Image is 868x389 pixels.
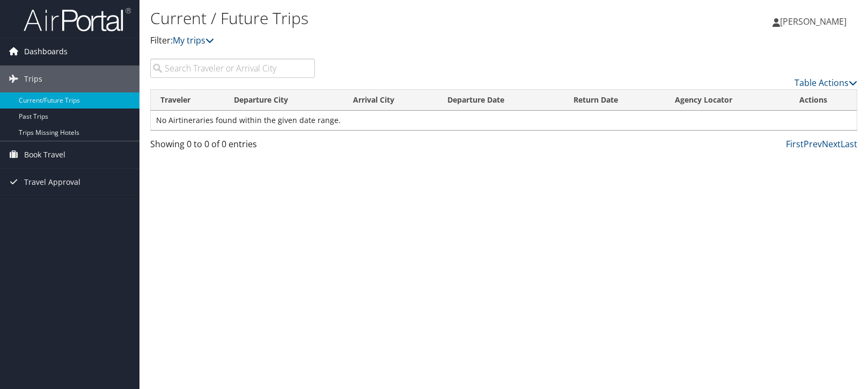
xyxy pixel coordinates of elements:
th: Departure Date: activate to sort column descending [438,90,564,111]
a: Prev [804,138,822,150]
th: Return Date: activate to sort column ascending [564,90,665,111]
a: Last [841,138,857,150]
input: Search Traveler or Arrival City [150,59,315,78]
th: Arrival City: activate to sort column ascending [343,90,438,111]
th: Actions [790,90,857,111]
a: First [786,138,804,150]
h1: Current / Future Trips [150,7,622,30]
span: Travel Approval [24,169,80,196]
div: Showing 0 to 0 of 0 entries [150,138,315,156]
span: Trips [24,66,42,92]
p: Filter: [150,34,622,48]
a: Next [822,138,841,150]
td: No Airtineraries found within the given date range. [151,111,857,130]
a: Table Actions [795,77,857,89]
th: Departure City: activate to sort column ascending [224,90,344,111]
span: Book Travel [24,141,65,168]
th: Traveler: activate to sort column ascending [151,90,224,111]
span: Dashboards [24,38,68,65]
span: [PERSON_NAME] [780,16,847,27]
a: My trips [173,34,214,46]
a: [PERSON_NAME] [773,5,857,38]
img: airportal-logo.png [24,7,131,32]
th: Agency Locator: activate to sort column ascending [665,90,789,111]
